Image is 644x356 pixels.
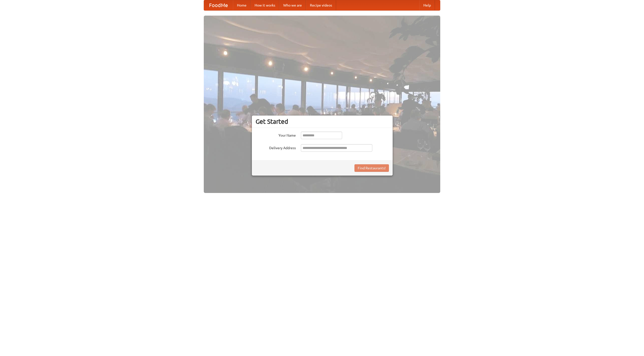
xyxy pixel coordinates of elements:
a: How it works [251,0,279,10]
a: FoodMe [204,0,233,10]
a: Recipe videos [306,0,336,10]
a: Who we are [279,0,306,10]
a: Home [233,0,251,10]
label: Your Name [256,132,296,138]
a: Help [419,0,435,10]
h3: Get Started [256,118,389,125]
button: Find Restaurants! [354,164,389,172]
label: Delivery Address [256,144,296,150]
